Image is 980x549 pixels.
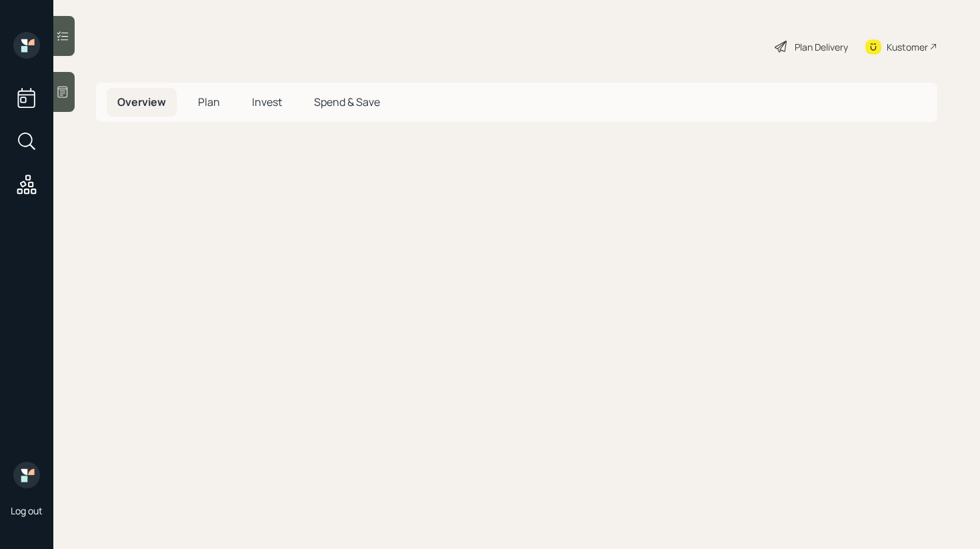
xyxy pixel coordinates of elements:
[314,95,380,109] span: Spend & Save
[795,40,848,54] div: Plan Delivery
[252,95,282,109] span: Invest
[117,95,166,109] span: Overview
[887,40,928,54] div: Kustomer
[13,462,40,488] img: retirable_logo.png
[198,95,220,109] span: Plan
[11,504,43,517] div: Log out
